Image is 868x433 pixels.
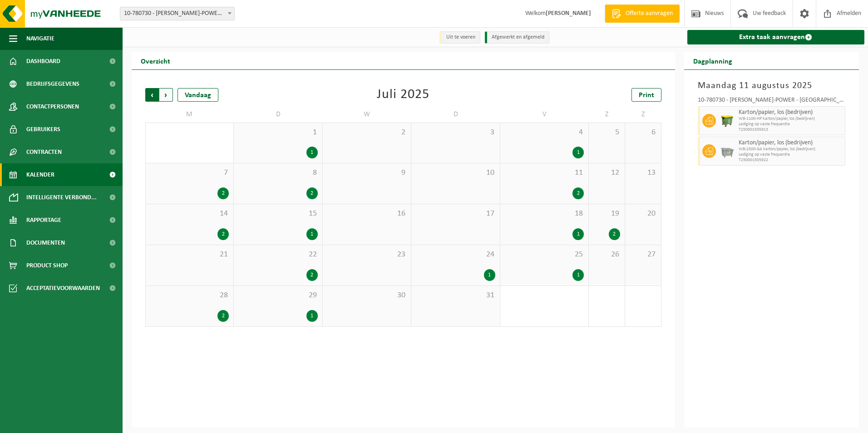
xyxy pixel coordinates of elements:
span: Vorige [145,88,159,102]
div: 2 [572,187,584,199]
span: 9 [327,168,406,178]
span: Volgende [159,88,173,102]
span: 27 [630,250,656,260]
span: 28 [150,290,229,300]
a: Extra taak aanvragen [687,30,865,44]
div: 1 [484,269,495,281]
span: 16 [327,209,406,219]
td: Z [625,106,661,123]
div: 1 [306,310,318,322]
span: Gebruikers [26,118,60,141]
div: 1 [306,228,318,240]
span: 21 [150,250,229,260]
span: 30 [150,128,229,138]
span: Karton/papier, los (bedrijven) [739,109,843,116]
span: 24 [416,250,495,260]
span: Bedrijfsgegevens [26,73,79,95]
div: 2 [217,187,229,199]
span: 19 [593,209,620,219]
span: Product Shop [26,254,68,277]
h2: Dagplanning [684,52,741,69]
strong: [PERSON_NAME] [546,10,591,17]
span: Lediging op vaste frequentie [739,122,843,127]
span: Print [639,92,654,99]
img: WB-1100-HPE-GN-50 [720,114,734,128]
span: 2 [593,290,620,300]
img: WB-2500-GAL-GY-01 [720,144,734,158]
span: 1 [505,290,584,300]
div: 2 [306,269,318,281]
span: 8 [238,168,317,178]
span: 17 [416,209,495,219]
a: Offerte aanvragen [605,5,680,23]
span: 2 [327,128,406,138]
span: Lediging op vaste frequentie [739,152,843,157]
span: Contactpersonen [26,95,79,118]
span: 4 [505,128,584,138]
span: 12 [593,168,620,178]
span: 3 [416,128,495,138]
span: Contracten [26,141,62,163]
div: Vandaag [178,88,218,102]
span: Offerte aanvragen [623,9,675,18]
td: D [234,106,322,123]
li: Uit te voeren [439,31,480,44]
li: Afgewerkt en afgemeld [485,31,549,44]
span: 7 [150,168,229,178]
span: 14 [150,209,229,219]
span: 20 [630,209,656,219]
span: 26 [593,250,620,260]
div: 10-780730 - [PERSON_NAME]-POWER - [GEOGRAPHIC_DATA] [698,97,846,106]
span: 13 [630,168,656,178]
span: 11 [505,168,584,178]
span: 18 [505,209,584,219]
span: Dashboard [26,50,60,73]
div: 2 [217,228,229,240]
span: Navigatie [26,27,54,50]
span: 6 [630,128,656,138]
div: 2 [609,228,620,240]
h2: Overzicht [132,52,179,69]
span: WB-2500-GA karton/papier, los (bedrijven) [739,147,843,152]
span: 10-780730 - FINN-POWER - NAZARETH [120,7,235,20]
div: 2 [306,187,318,199]
div: 1 [572,269,584,281]
td: W [323,106,411,123]
td: Z [589,106,625,123]
div: 2 [217,310,229,322]
span: 15 [238,209,317,219]
span: 25 [505,250,584,260]
span: 31 [416,290,495,300]
span: 1 [238,128,317,138]
span: Documenten [26,231,65,254]
span: Intelligente verbond... [26,186,97,209]
span: T250001505922 [739,157,843,163]
td: D [411,106,500,123]
div: 1 [572,228,584,240]
span: 5 [593,128,620,138]
span: WB-1100-HP karton/papier, los (bedrijven) [739,116,843,122]
span: 10 [416,168,495,178]
span: 3 [630,290,656,300]
a: Print [631,88,661,102]
span: 30 [327,290,406,300]
span: 22 [238,250,317,260]
span: Karton/papier, los (bedrijven) [739,139,843,147]
div: 1 [306,147,318,158]
span: T250001505913 [739,127,843,133]
div: Juli 2025 [377,88,429,102]
h3: Maandag 11 augustus 2025 [698,79,846,93]
span: Rapportage [26,209,61,231]
span: 29 [238,290,317,300]
span: 10-780730 - FINN-POWER - NAZARETH [120,7,234,20]
td: V [500,106,589,123]
span: 23 [327,250,406,260]
td: M [145,106,234,123]
span: Kalender [26,163,54,186]
span: Acceptatievoorwaarden [26,277,100,300]
div: 1 [572,147,584,158]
